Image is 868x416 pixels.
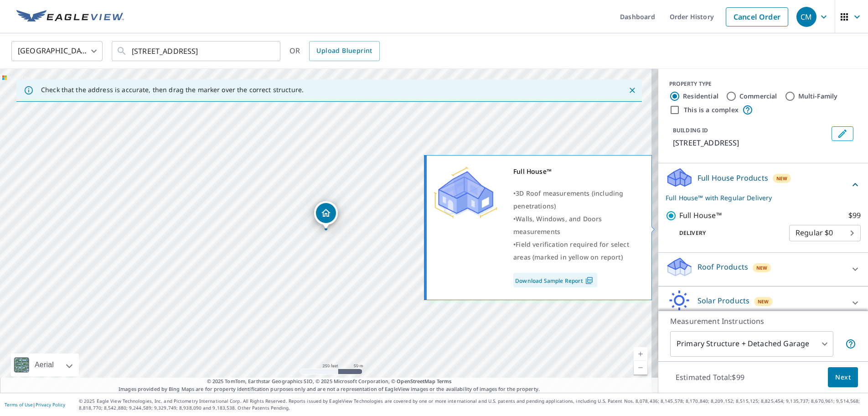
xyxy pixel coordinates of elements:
[739,92,777,101] label: Commercial
[726,7,788,26] a: Cancel Order
[758,298,769,305] span: New
[434,165,497,220] img: Premium
[289,41,380,61] div: OR
[16,10,124,24] img: EV Logo
[513,187,640,213] div: •
[513,189,623,210] span: 3D Roof measurements (including penetrations)
[513,213,640,238] div: •
[207,378,452,385] span: © 2025 TomTom, Earthstar Geographics SIO, © 2025 Microsoft Corporation, ©
[132,38,262,64] input: Search by address or latitude-longitude
[666,256,861,282] div: Roof ProductsNew
[397,378,435,385] a: OpenStreetMap
[697,295,749,306] p: Solar Products
[673,126,708,134] p: BUILDING ID
[309,41,379,61] a: Upload Blueprint
[668,367,752,387] p: Estimated Total: $99
[513,165,640,178] div: Full House™
[11,354,79,376] div: Aerial
[314,201,338,229] div: Dropped pin, building 1, Residential property, 26469 County Road 21a Esparto, CA 95627
[845,338,856,349] span: Your report will include the primary structure and a detached garage if one exists.
[666,229,789,237] p: Delivery
[835,372,851,383] span: Next
[670,316,856,327] p: Measurement Instructions
[513,214,602,236] span: Walls, Windows, and Doors measurements
[36,401,65,408] a: Privacy Policy
[669,80,857,88] div: PROPERTY TYPE
[666,167,861,203] div: Full House ProductsNewFull House™ with Regular Delivery
[756,264,768,271] span: New
[634,347,647,361] a: Current Level 17, Zoom In
[634,361,647,374] a: Current Level 17, Zoom Out
[796,7,816,27] div: CM
[666,193,850,203] p: Full House™ with Regular Delivery
[32,354,57,376] div: Aerial
[666,290,861,316] div: Solar ProductsNew
[670,331,833,357] div: Primary Structure + Detached Garage
[5,402,65,407] p: |
[513,238,640,264] div: •
[828,367,858,388] button: Next
[832,126,853,141] button: Edit building 1
[684,105,739,114] label: This is a complex
[41,86,304,94] p: Check that the address is accurate, then drag the marker over the correct structure.
[79,398,863,411] p: © 2025 Eagle View Technologies, Inc. and Pictometry International Corp. All Rights Reserved. Repo...
[679,210,722,221] p: Full House™
[673,137,828,148] p: [STREET_ADDRESS]
[437,378,452,385] a: Terms
[513,273,597,287] a: Download Sample Report
[798,92,838,101] label: Multi-Family
[697,172,768,183] p: Full House Products
[316,45,372,57] span: Upload Blueprint
[776,175,788,182] span: New
[626,84,638,96] button: Close
[683,92,718,101] label: Residential
[697,261,748,272] p: Roof Products
[5,401,33,408] a: Terms of Use
[848,210,861,221] p: $99
[513,240,629,261] span: Field verification required for select areas (marked in yellow on report)
[583,276,595,285] img: Pdf Icon
[11,38,103,64] div: [GEOGRAPHIC_DATA]
[789,220,861,246] div: Regular $0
